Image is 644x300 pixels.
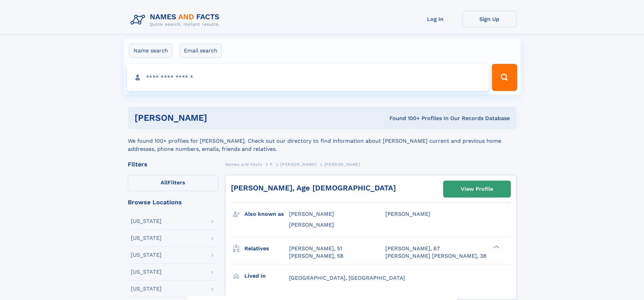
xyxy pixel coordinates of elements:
div: [US_STATE] [131,269,162,275]
div: [US_STATE] [131,218,162,224]
a: Sign Up [462,11,517,27]
span: [PERSON_NAME] [280,162,316,167]
div: ❯ [492,245,500,249]
a: [PERSON_NAME] [280,160,316,168]
span: [PERSON_NAME] [289,211,334,217]
div: Filters [128,161,218,167]
div: We found 100+ profiles for [PERSON_NAME]. Check out our directory to find information about [PERS... [128,129,517,153]
span: [PERSON_NAME] [289,222,334,228]
label: Filters [128,175,218,191]
a: [PERSON_NAME], Age [DEMOGRAPHIC_DATA] [231,184,396,192]
button: Search Button [492,64,517,91]
div: [US_STATE] [131,286,162,292]
input: search input [127,64,489,91]
span: All [161,179,168,186]
span: P [270,162,273,167]
a: View Profile [444,181,510,197]
a: Names and Facts [225,160,262,168]
label: Email search [180,44,222,58]
h3: Lived in [244,270,289,282]
div: [US_STATE] [131,235,162,241]
a: P [270,160,273,168]
span: [GEOGRAPHIC_DATA], [GEOGRAPHIC_DATA] [289,275,405,281]
a: Log In [408,11,462,27]
a: [PERSON_NAME], 67 [385,245,440,252]
a: [PERSON_NAME] [PERSON_NAME], 38 [385,252,486,260]
span: [PERSON_NAME] [385,211,430,217]
div: View Profile [461,181,493,197]
h3: Relatives [244,243,289,254]
a: [PERSON_NAME], 51 [289,245,342,252]
h1: [PERSON_NAME] [135,114,299,122]
h3: Also known as [244,208,289,220]
div: Browse Locations [128,199,218,205]
img: Logo Names and Facts [128,11,225,29]
span: [PERSON_NAME] [324,162,360,167]
label: Name search [129,44,172,58]
div: Found 100+ Profiles In Our Records Database [298,115,510,122]
a: [PERSON_NAME], 58 [289,252,343,260]
div: [US_STATE] [131,252,162,258]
